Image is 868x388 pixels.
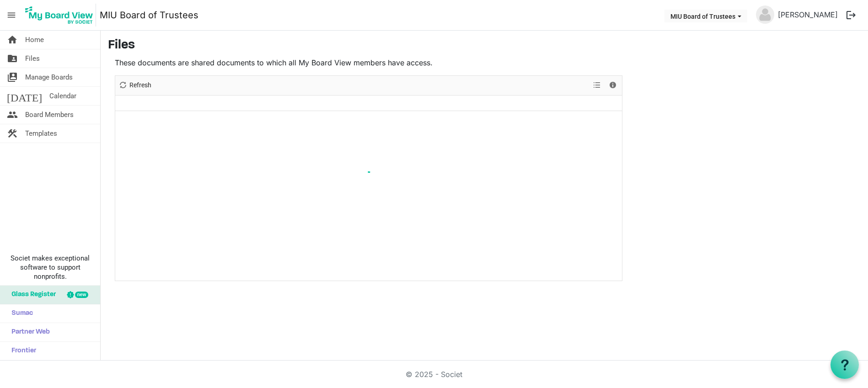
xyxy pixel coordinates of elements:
span: Manage Boards [25,68,73,86]
a: © 2025 - Societ [406,370,462,379]
span: Sumac [7,304,33,323]
span: switch_account [7,68,18,86]
span: Board Members [25,106,74,124]
img: My Board View Logo [22,4,96,27]
a: [PERSON_NAME] [774,5,841,24]
span: menu [3,6,20,24]
div: new [75,292,88,298]
a: My Board View Logo [22,4,100,27]
span: construction [7,124,18,143]
a: MIU Board of Trustees [100,6,198,24]
span: Home [25,31,44,49]
span: Calendar [49,87,76,105]
img: no-profile-picture.svg [756,5,774,24]
span: folder_shared [7,49,18,68]
span: [DATE] [7,87,42,105]
span: Partner Web [7,323,50,341]
button: logout [841,5,861,25]
span: Templates [25,124,57,143]
span: Frontier [7,342,36,360]
span: Glass Register [7,286,56,304]
p: These documents are shared documents to which all My Board View members have access. [115,57,622,68]
span: people [7,106,18,124]
h3: Files [108,38,861,53]
span: Files [25,49,40,68]
span: home [7,31,18,49]
button: MIU Board of Trustees dropdownbutton [664,10,747,22]
span: Societ makes exceptional software to support nonprofits. [4,254,96,281]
